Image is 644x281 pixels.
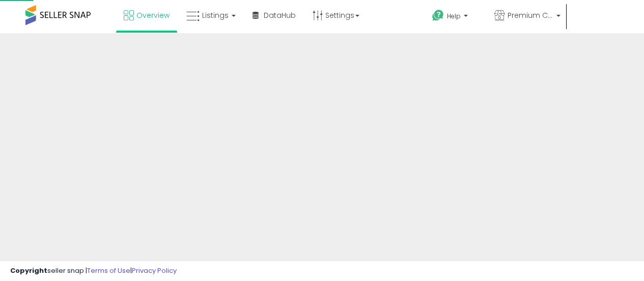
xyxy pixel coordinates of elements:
[87,266,130,275] a: Terms of Use
[447,12,461,20] span: Help
[132,266,177,275] a: Privacy Policy
[136,10,170,20] span: Overview
[264,10,296,20] span: DataHub
[10,266,177,276] div: seller snap | |
[202,10,229,20] span: Listings
[10,266,47,275] strong: Copyright
[424,2,485,33] a: Help
[508,10,553,20] span: Premium Convenience
[432,9,444,22] i: Get Help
